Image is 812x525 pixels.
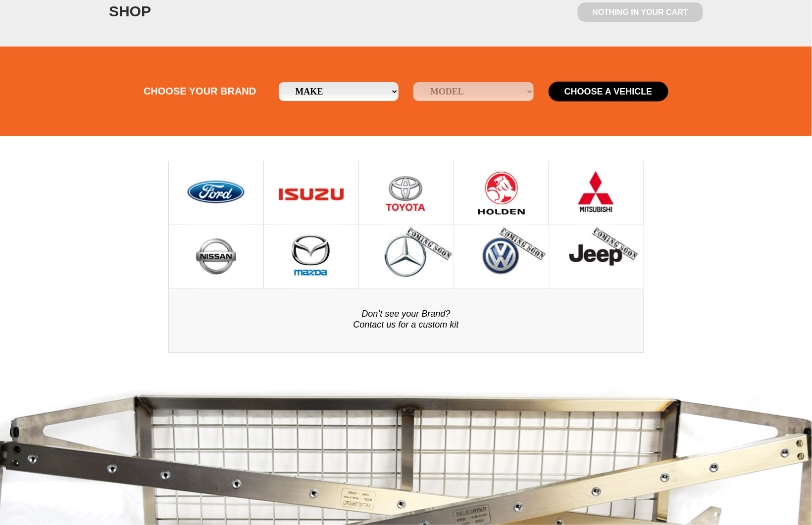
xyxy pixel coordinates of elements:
img: Mazda [290,225,332,288]
span: Nothing in Your Cart [578,2,703,22]
img: Mercedez Benz [454,225,549,288]
h1: Shop [109,2,151,20]
img: Nissan [195,225,238,288]
img: Toyota [386,161,427,225]
a: Don’t see your Brand?Contact us for a custom kit [169,289,644,352]
img: Mitsubishi [577,161,616,225]
img: Mercedez Benz [359,225,454,288]
img: Isuzu [276,161,347,225]
button: Choose a Vehicle [549,82,669,101]
img: Ford [185,161,247,225]
div: Choose your brand [136,81,271,101]
img: Holden [476,161,527,225]
img: Mercedez Benz [549,225,644,288]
